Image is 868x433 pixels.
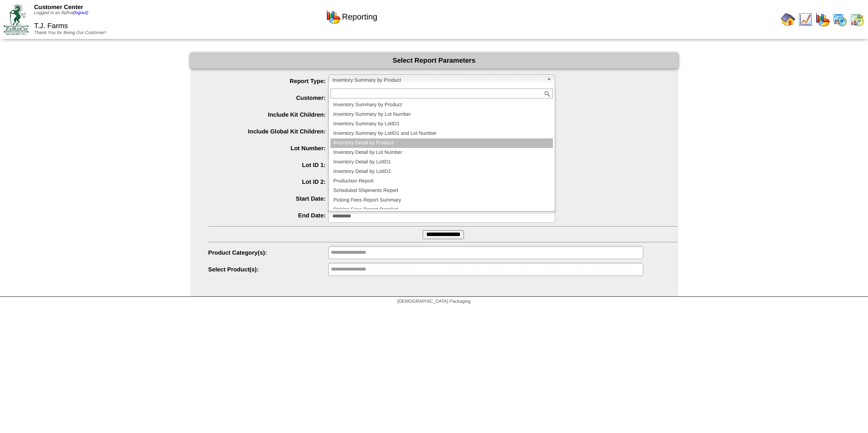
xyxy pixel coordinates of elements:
label: Select Product(s): [208,266,329,273]
li: Picking Fees Report Summary [330,196,553,205]
div: Select Report Parameters [190,53,678,69]
span: Logged in as Apfna [34,10,89,15]
span: Reporting [342,12,377,22]
img: ZoRoCo_Logo(Green%26Foil)%20jpg.webp [4,4,29,34]
span: Customer Center [34,4,83,10]
img: graph.gif [326,10,340,24]
img: calendarprod.gif [833,12,847,27]
span: Thank You for Being Our Customer! [34,30,106,35]
label: Lot ID 1: [208,162,329,168]
li: Inventory Detail by Product [330,138,553,148]
span: T.J. Farms [208,91,678,102]
label: Start Date: [208,195,329,202]
li: Scheduled Shipments Report [330,186,553,196]
label: Customer: [208,94,329,101]
span: Inventory Summary by Product [332,75,543,86]
label: Lot Number: [208,145,329,152]
label: End Date: [208,212,329,219]
label: Product Category(s): [208,249,329,256]
li: Inventory Summary by Product [330,100,553,110]
label: Include Global Kit Children: [208,128,329,135]
li: Inventory Detail by LotID2 [330,167,553,177]
li: Inventory Summary by Lot Number [330,110,553,119]
label: Report Type: [208,78,329,84]
li: Inventory Detail by Lot Number [330,148,553,157]
li: Inventory Summary by LotID1 [330,119,553,129]
li: Inventory Summary by LotID1 and Lot Number [330,129,553,138]
label: Include Kit Children: [208,111,329,118]
img: home.gif [781,12,795,27]
img: calendarinout.gif [850,12,864,27]
label: Lot ID 2: [208,178,329,185]
img: line_graph.gif [798,12,813,27]
span: [DEMOGRAPHIC_DATA] Packaging [397,299,470,304]
li: Inventory Detail by LotID1 [330,157,553,167]
li: Production Report [330,177,553,186]
img: graph.gif [815,12,830,27]
li: Picking Fees Report Detailed [330,205,553,215]
a: (logout) [73,10,89,15]
span: T.J. Farms [34,22,68,30]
